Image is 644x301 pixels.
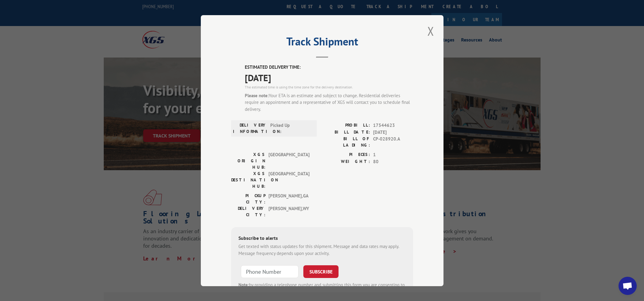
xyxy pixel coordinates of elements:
[268,193,309,205] span: [PERSON_NAME] , GA
[373,122,413,129] span: 17544623
[619,277,637,295] a: Open chat
[245,92,413,113] div: Your ETA is an estimate and subject to change. Residential deliveries require an appointment and ...
[241,265,298,278] input: Phone Number
[373,151,413,158] span: 1
[231,37,413,49] h2: Track Shipment
[231,151,265,170] label: XGS ORIGIN HUB:
[373,129,413,136] span: [DATE]
[322,151,370,158] label: PIECES:
[268,151,309,170] span: [GEOGRAPHIC_DATA]
[268,170,309,190] span: [GEOGRAPHIC_DATA]
[322,122,370,129] label: PROBILL:
[238,234,406,243] div: Subscribe to alerts
[245,71,413,84] span: [DATE]
[231,170,265,190] label: XGS DESTINATION HUB:
[245,64,413,71] label: ESTIMATED DELIVERY TIME:
[238,243,406,257] div: Get texted with status updates for this shipment. Message and data rates may apply. Message frequ...
[322,136,370,148] label: BILL OF LADING:
[303,265,339,278] button: SUBSCRIBE
[373,158,413,165] span: 80
[322,158,370,165] label: WEIGHT:
[270,122,311,135] span: Picked Up
[373,136,413,148] span: CP-028920.A
[238,282,249,288] strong: Note:
[233,122,267,135] label: DELIVERY INFORMATION:
[245,92,269,98] strong: Please note:
[245,84,413,90] div: The estimated time is using the time zone for the delivery destination.
[322,129,370,136] label: BILL DATE:
[231,193,265,205] label: PICKUP CITY:
[268,205,309,218] span: [PERSON_NAME] , WY
[426,23,436,39] button: Close modal
[231,205,265,218] label: DELIVERY CITY:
